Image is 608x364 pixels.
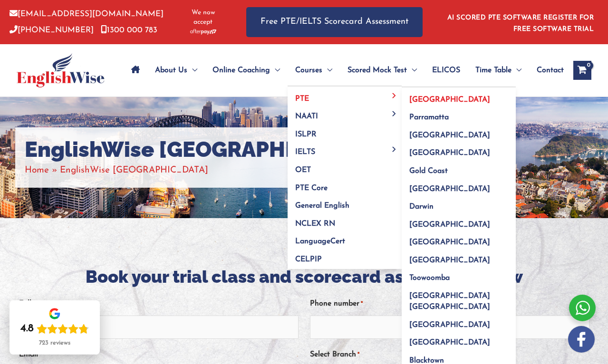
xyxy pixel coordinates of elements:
a: About UsMenu Toggle [147,54,205,87]
a: Gold Coast [402,159,516,177]
a: AI SCORED PTE SOFTWARE REGISTER FOR FREE SOFTWARE TRIAL [447,14,594,33]
span: Parramatta [409,114,449,121]
span: Menu Toggle [511,54,521,87]
span: ELICOS [432,54,460,87]
a: Darwin [402,195,516,213]
span: Online Coaching [212,54,270,87]
span: About Us [155,54,187,87]
span: Darwin [409,203,434,211]
span: Menu Toggle [187,54,197,87]
span: [GEOGRAPHIC_DATA] [409,321,490,329]
a: [GEOGRAPHIC_DATA] [402,230,516,249]
img: cropped-ew-logo [17,53,105,87]
a: [GEOGRAPHIC_DATA] [402,331,516,349]
a: NCLEX RN [288,211,402,230]
span: Scored Mock Test [347,54,407,87]
label: Email [19,347,41,363]
div: 723 reviews [39,339,70,347]
a: Home [25,166,49,175]
span: [GEOGRAPHIC_DATA] [409,239,490,246]
a: [GEOGRAPHIC_DATA] [402,212,516,230]
img: white-facebook.png [568,326,595,353]
a: 1300 000 783 [101,26,157,34]
span: [GEOGRAPHIC_DATA] [409,257,490,264]
span: Menu Toggle [389,93,400,98]
span: CELPIP [295,256,322,263]
span: [GEOGRAPHIC_DATA] [409,185,490,193]
span: [GEOGRAPHIC_DATA] [409,149,490,157]
a: Parramatta [402,105,516,124]
span: Menu Toggle [407,54,417,87]
span: EnglishWise [GEOGRAPHIC_DATA] [60,166,208,175]
label: Phone number [310,296,363,312]
a: View Shopping Cart, empty [573,61,591,80]
a: Online CoachingMenu Toggle [205,54,288,87]
div: 4.8 [20,322,34,335]
a: ELICOS [425,54,468,87]
span: Time Table [475,54,511,87]
label: Select Branch [310,347,359,363]
img: Afterpay-Logo [190,29,216,34]
a: Free PTE/IELTS Scorecard Assessment [246,7,423,37]
span: Contact [537,54,564,87]
span: OET [295,166,311,174]
span: [GEOGRAPHIC_DATA] [409,339,490,346]
div: Rating: 4.8 out of 5 [20,322,89,335]
span: Toowoomba [409,274,450,282]
a: OET [288,158,402,176]
h2: Book your trial class and scorecard assessment now [19,266,589,288]
a: Toowoomba [402,266,516,284]
span: [GEOGRAPHIC_DATA] [409,221,490,229]
a: [GEOGRAPHIC_DATA] [402,313,516,331]
span: Courses [295,54,322,87]
aside: Header Widget 1 [442,7,598,38]
span: Menu Toggle [389,111,400,116]
a: Contact [529,54,564,87]
a: [PHONE_NUMBER] [10,26,94,34]
span: [GEOGRAPHIC_DATA] [409,132,490,139]
a: PTEMenu Toggle [288,86,402,105]
span: ISLPR [295,131,317,138]
span: [GEOGRAPHIC_DATA] [GEOGRAPHIC_DATA] [409,292,490,311]
span: Menu Toggle [322,54,332,87]
a: [GEOGRAPHIC_DATA] [402,87,516,105]
a: [GEOGRAPHIC_DATA] [402,177,516,195]
a: [EMAIL_ADDRESS][DOMAIN_NAME] [10,10,164,18]
span: Menu Toggle [389,146,400,152]
nav: Breadcrumbs [25,163,378,178]
span: PTE [295,95,309,103]
a: ISLPR [288,122,402,140]
span: Menu Toggle [270,54,280,87]
a: [GEOGRAPHIC_DATA] [402,123,516,141]
a: NAATIMenu Toggle [288,105,402,123]
a: LanguageCert [288,230,402,248]
a: IELTSMenu Toggle [288,140,402,158]
span: General English [295,202,349,210]
span: PTE Core [295,184,328,192]
a: CoursesMenu Toggle [288,54,340,87]
a: Time TableMenu Toggle [468,54,529,87]
a: [GEOGRAPHIC_DATA] [402,141,516,159]
span: NCLEX RN [295,220,335,228]
a: [GEOGRAPHIC_DATA] [GEOGRAPHIC_DATA] [402,284,516,313]
span: IELTS [295,148,315,156]
span: [GEOGRAPHIC_DATA] [409,96,490,104]
a: [GEOGRAPHIC_DATA] [402,248,516,266]
h1: EnglishWise [GEOGRAPHIC_DATA] [25,137,378,163]
span: NAATI [295,113,318,120]
a: Scored Mock TestMenu Toggle [340,54,425,87]
a: PTE Core [288,176,402,194]
span: Gold Coast [409,167,448,175]
span: We now accept [184,8,222,27]
a: CELPIP [288,247,402,269]
label: Full name [19,296,56,312]
a: General English [288,194,402,212]
nav: Site Navigation: Main Menu [124,54,564,87]
span: LanguageCert [295,238,345,245]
